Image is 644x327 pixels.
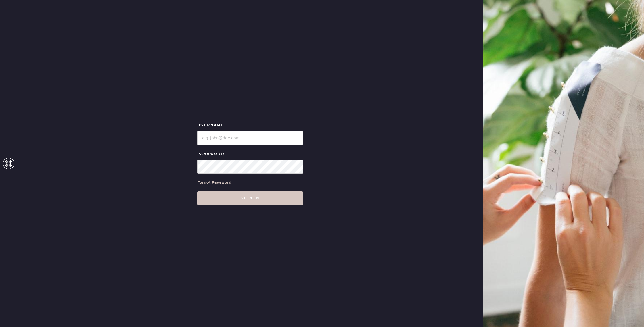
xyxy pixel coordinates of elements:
[197,179,231,186] div: Forgot Password
[197,191,303,205] button: Sign in
[197,174,231,191] a: Forgot Password
[197,151,303,157] label: Password
[197,122,303,129] label: Username
[197,131,303,145] input: e.g. john@doe.com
